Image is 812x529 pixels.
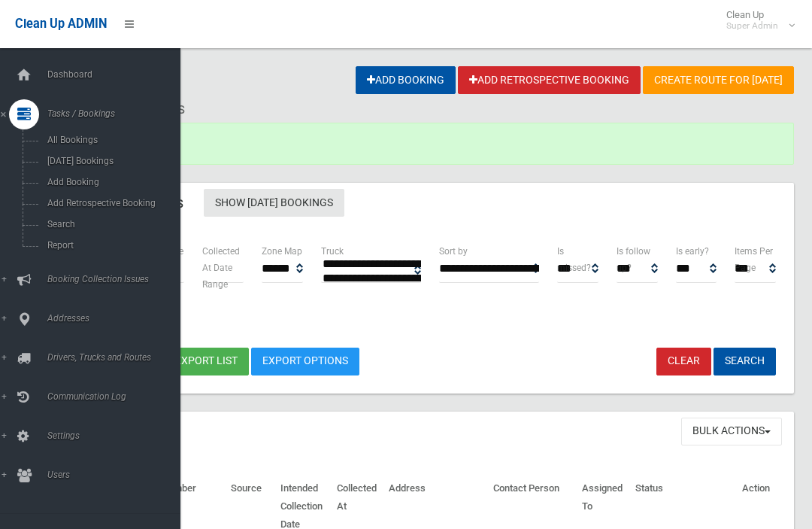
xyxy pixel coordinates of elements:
[251,348,359,375] a: Export Options
[43,391,180,402] span: Communication Log
[204,189,344,217] a: Show [DATE] Bookings
[43,313,180,324] span: Addresses
[43,240,168,251] span: Report
[656,348,711,375] a: Clear
[458,66,641,94] a: Add Retrospective Booking
[726,20,778,32] small: Super Admin
[719,9,793,32] span: Clean Up
[681,418,782,445] button: Bulk Actions
[43,219,168,230] span: Search
[43,352,180,363] span: Drivers, Trucks and Routes
[43,430,180,441] span: Settings
[43,198,168,208] span: Add Retrospective Booking
[43,69,180,80] span: Dashboard
[43,177,168,187] span: Add Booking
[43,274,180,284] span: Booking Collection Issues
[321,243,344,260] label: Truck
[714,348,776,375] button: Search
[164,348,249,375] button: Export list
[43,156,168,166] span: [DATE] Bookings
[15,17,107,31] span: Clean Up ADMIN
[66,123,794,165] div: Saved photos.
[356,66,456,94] a: Add Booking
[43,108,180,119] span: Tasks / Bookings
[43,470,180,480] span: Users
[43,135,168,145] span: All Bookings
[643,66,794,94] a: Create route for [DATE]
